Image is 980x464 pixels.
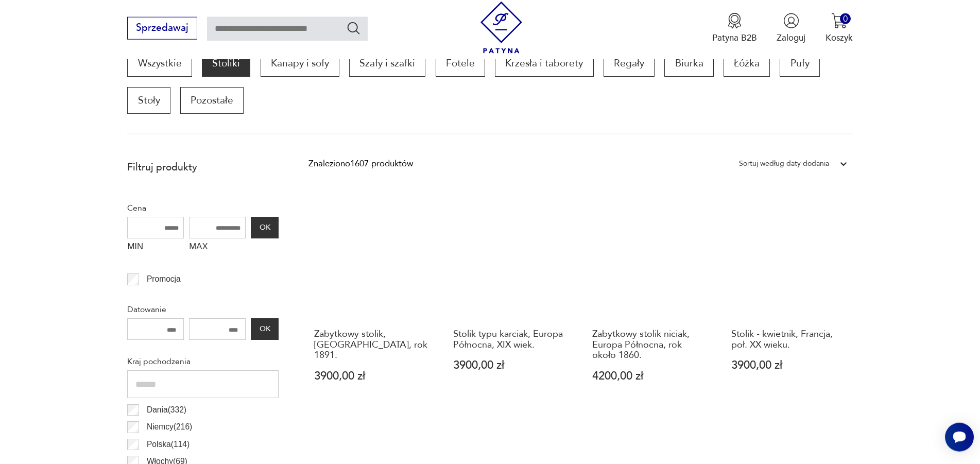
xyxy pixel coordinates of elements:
[826,32,853,44] p: Koszyk
[127,238,184,258] label: MIN
[346,21,361,36] button: Szukaj
[587,193,713,406] a: Zabytkowy stolik niciak, Europa Północna, rok około 1860.Zabytkowy stolik niciak, Europa Północna...
[664,50,713,77] a: Biurka
[731,329,847,350] h3: Stolik - kwietnik, Francja, poł. XX wieku.
[592,371,708,382] p: 4200,00 zł
[840,13,851,24] div: 0
[495,50,593,77] a: Krzesła i taborety
[314,329,430,360] h3: Zabytkowy stolik, [GEOGRAPHIC_DATA], rok 1891.
[308,157,413,170] div: Znaleziono 1607 produktów
[308,193,435,406] a: Zabytkowy stolik, Anglia, rok 1891.Zabytkowy stolik, [GEOGRAPHIC_DATA], rok 1891.3900,00 zł
[724,50,770,77] a: Łóżka
[147,420,192,434] p: Niemcy ( 216 )
[453,329,569,350] h3: Stolik typu karciak, Europa Północna, XIX wiek.
[251,217,279,238] button: OK
[349,50,425,77] a: Szafy i szafki
[739,157,829,170] div: Sortuj według daty dodania
[783,13,799,29] img: Ikonka użytkownika
[127,355,279,368] p: Kraj pochodzenia
[712,13,757,44] button: Patyna B2B
[777,13,805,44] button: Zaloguj
[826,13,853,44] button: 0Koszyk
[147,272,181,286] p: Promocja
[202,50,250,77] a: Stoliki
[147,403,186,417] p: Dania ( 332 )
[592,329,708,360] h3: Zabytkowy stolik niciak, Europa Północna, rok około 1860.
[436,50,485,77] a: Fotele
[475,2,527,54] img: Patyna - sklep z meblami i dekoracjami vintage
[251,318,279,340] button: OK
[731,360,847,371] p: 3900,00 zł
[314,371,430,382] p: 3900,00 zł
[127,161,279,174] p: Filtruj produkty
[261,50,339,77] a: Kanapy i sofy
[189,238,246,258] label: MAX
[180,87,244,114] a: Pozostałe
[127,303,279,316] p: Datowanie
[712,13,757,44] a: Ikona medaluPatyna B2B
[127,201,279,215] p: Cena
[712,32,757,44] p: Patyna B2B
[831,13,847,29] img: Ikona koszyka
[127,50,192,77] a: Wszystkie
[780,50,819,77] a: Pufy
[945,423,974,452] iframe: Smartsupp widget button
[127,25,197,33] a: Sprzedawaj
[127,87,170,114] a: Stoły
[727,13,743,29] img: Ikona medalu
[448,193,574,406] a: Stolik typu karciak, Europa Północna, XIX wiek.Stolik typu karciak, Europa Północna, XIX wiek.390...
[604,50,655,77] a: Regały
[726,193,852,406] a: Stolik - kwietnik, Francja, poł. XX wieku.Stolik - kwietnik, Francja, poł. XX wieku.3900,00 zł
[147,438,190,451] p: Polska ( 114 )
[127,17,197,40] button: Sprzedawaj
[777,32,805,44] p: Zaloguj
[453,360,569,371] p: 3900,00 zł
